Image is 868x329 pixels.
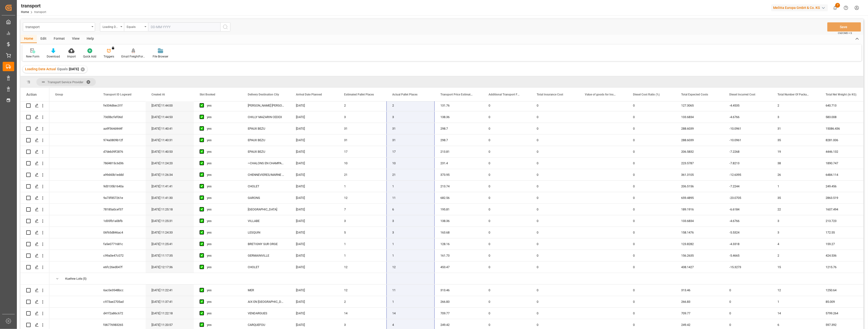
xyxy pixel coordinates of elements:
[841,2,851,13] button: Help Center
[98,296,146,307] div: c973ae2705ad
[627,261,675,273] div: 0
[338,204,386,215] div: 7
[675,296,724,307] div: 266.83
[627,192,675,203] div: 0
[435,250,483,261] div: 161.73
[290,285,338,296] div: [DATE]
[290,204,338,215] div: [DATE]
[820,308,868,319] div: 5799.264
[772,308,820,319] div: 14
[386,100,435,111] div: 2
[338,134,386,146] div: 31
[675,134,724,146] div: 288.6039
[386,169,435,180] div: 21
[435,227,483,238] div: 163.68
[627,111,675,123] div: 0
[483,134,531,146] div: 0
[98,238,146,250] div: fa5e0771681c
[627,285,675,296] div: 0
[20,158,49,169] div: Press SPACE to select this row.
[20,285,49,296] div: Press SPACE to select this row.
[627,158,675,169] div: 0
[820,192,868,203] div: 2863.519
[627,100,675,111] div: 0
[98,100,146,111] div: fe334d6ec31f
[386,261,435,273] div: 12
[772,158,820,169] div: 38
[435,204,483,215] div: 195.81
[20,146,49,158] div: Press SPACE to select this row.
[386,123,435,134] div: 31
[242,111,290,123] div: CHILLY MAZARIN CEDEX
[820,250,868,261] div: 424.536
[724,158,772,169] div: -7.8213
[724,169,772,180] div: -12.6395
[627,181,675,192] div: 0
[242,261,290,273] div: CHOLET
[338,308,386,319] div: 14
[531,285,579,296] div: 0
[820,123,868,134] div: 15086.436
[435,134,483,146] div: 298.7
[483,308,531,319] div: 0
[146,181,194,192] div: [DATE] 11:41:41
[531,308,579,319] div: 0
[483,285,531,296] div: 0
[242,134,290,146] div: EPAUX BEZU
[483,158,531,169] div: 0
[98,215,146,227] div: 1d35fb1a0bfb
[483,192,531,203] div: 0
[724,111,772,123] div: -4.6766
[98,308,146,319] div: d41f2a86c672
[772,100,820,111] div: 2
[724,204,772,215] div: -6.6184
[20,35,37,43] div: Home
[290,146,338,157] div: [DATE]
[242,250,290,261] div: GERMAINVILLE
[338,285,386,296] div: 12
[675,123,724,134] div: 288.6039
[675,100,724,111] div: 127.3065
[435,123,483,134] div: 298.7
[146,296,194,307] div: [DATE] 11:37:41
[242,192,290,203] div: GARONS
[68,35,83,43] div: View
[435,238,483,250] div: 128.16
[386,134,435,146] div: 31
[20,169,49,181] div: Press SPACE to select this row.
[338,250,386,261] div: 1
[772,215,820,227] div: 3
[20,238,49,250] div: Press SPACE to select this row.
[830,2,841,13] button: show 7 new notifications
[146,261,194,273] div: [DATE] 12:17:36
[820,261,868,273] div: 1215.76
[435,111,483,123] div: 138.36
[26,24,90,30] div: transport
[290,296,338,307] div: [DATE]
[242,158,290,169] div: ~CHALONS EN CHAMPAGNE CEDEX
[290,192,338,203] div: [DATE]
[386,296,435,307] div: 1
[386,215,435,227] div: 3
[386,285,435,296] div: 11
[531,158,579,169] div: 0
[290,308,338,319] div: [DATE]
[98,227,146,238] div: 06f65d846ac4
[20,273,49,285] div: Press SPACE to select this row.
[290,100,338,111] div: [DATE]
[724,227,772,238] div: -5.5324
[50,35,68,43] div: Format
[627,227,675,238] div: 0
[242,308,290,319] div: VENDARGUES
[724,100,772,111] div: -4.4535
[435,158,483,169] div: 231.4
[483,261,531,273] div: 0
[483,204,531,215] div: 0
[820,204,868,215] div: 1607.494
[338,181,386,192] div: 1
[386,158,435,169] div: 10
[338,192,386,203] div: 12
[98,250,146,261] div: c99a0e47c072
[627,308,675,319] div: 0
[820,169,868,180] div: 6484.114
